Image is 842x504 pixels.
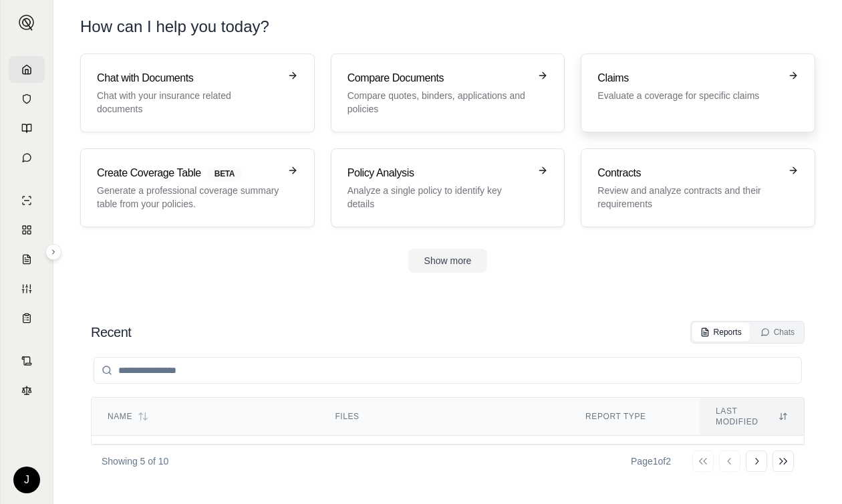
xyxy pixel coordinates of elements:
[569,436,700,487] td: Claims
[97,70,279,86] h3: Chat with Documents
[9,217,45,243] a: Policy Comparisons
[9,86,45,112] a: Documents Vault
[9,348,45,374] a: Contract Analysis
[597,70,780,86] h3: Claims
[700,436,804,487] td: [DATE] 01:07 PM
[9,56,45,83] a: Home
[631,455,671,468] div: Page 1 of 2
[581,53,815,132] a: ClaimsEvaluate a coverage for specific claims
[91,323,131,342] h2: Recent
[19,15,35,31] img: Expand sidebar
[760,327,795,338] div: Chats
[80,148,315,227] a: Create Coverage TableBETAGenerate a professional coverage summary table from your policies.
[9,275,45,302] a: Custom Report
[9,187,45,214] a: Single Policy
[9,305,45,332] a: Coverage Table
[569,398,700,436] th: Report Type
[692,323,750,342] button: Reports
[9,246,45,273] a: Claim Coverage
[97,184,279,211] p: Generate a professional coverage summary table from your policies.
[597,165,780,181] h3: Contracts
[108,411,303,422] div: Name
[102,455,168,468] p: Showing 5 of 10
[206,166,243,181] span: BETA
[331,148,565,227] a: Policy AnalysisAnalyze a single policy to identify key details
[347,184,530,211] p: Analyze a single policy to identify key details
[347,89,530,116] p: Compare quotes, binders, applications and policies
[347,70,530,86] h3: Compare Documents
[581,148,815,227] a: ContractsReview and analyze contracts and their requirements
[97,89,279,116] p: Chat with your insurance related documents
[80,53,315,132] a: Chat with DocumentsChat with your insurance related documents
[319,398,569,436] th: Files
[752,323,803,342] button: Chats
[9,377,45,404] a: Legal Search Engine
[408,249,488,273] button: Show more
[716,406,788,427] div: Last modified
[9,144,45,171] a: Chat
[9,115,45,142] a: Prompt Library
[45,244,61,260] button: Expand sidebar
[80,16,815,37] h1: How can I help you today?
[700,327,742,338] div: Reports
[597,184,780,211] p: Review and analyze contracts and their requirements
[13,467,40,493] div: J
[347,165,530,181] h3: Policy Analysis
[331,53,565,132] a: Compare DocumentsCompare quotes, binders, applications and policies
[13,9,40,36] button: Expand sidebar
[97,165,279,181] h3: Create Coverage Table
[597,89,780,102] p: Evaluate a coverage for specific claims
